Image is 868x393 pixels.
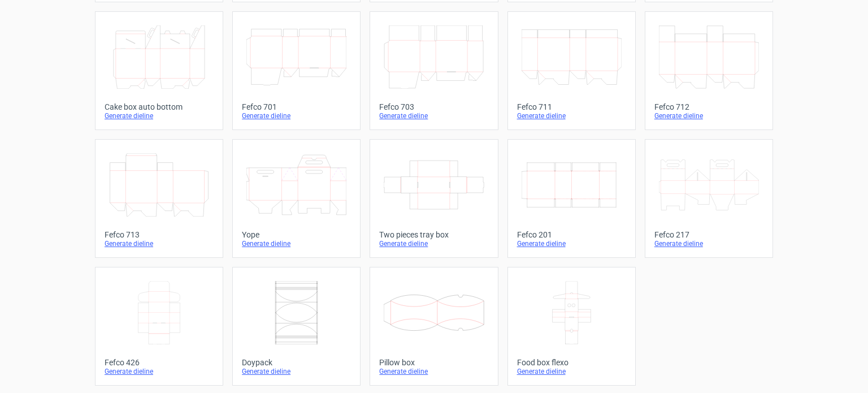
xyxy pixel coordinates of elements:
div: Generate dieline [242,111,351,120]
div: Generate dieline [105,239,214,248]
div: Fefco 703 [379,102,488,111]
div: Generate dieline [379,367,488,376]
a: Fefco 426Generate dieline [95,267,223,386]
a: Fefco 713Generate dieline [95,139,223,258]
a: Food box flexoGenerate dieline [507,267,636,386]
a: Fefco 703Generate dieline [370,11,498,130]
div: Fefco 426 [105,358,214,367]
div: Yope [242,230,351,239]
a: Two pieces tray boxGenerate dieline [370,139,498,258]
div: Cake box auto bottom [105,102,214,111]
a: Fefco 712Generate dieline [645,11,773,130]
a: YopeGenerate dieline [232,139,361,258]
div: Generate dieline [517,111,626,120]
a: Cake box auto bottomGenerate dieline [95,11,223,130]
div: Generate dieline [105,367,214,376]
div: Pillow box [379,358,488,367]
div: Generate dieline [517,367,626,376]
div: Generate dieline [105,111,214,120]
div: Fefco 712 [654,102,763,111]
div: Fefco 711 [517,102,626,111]
a: Fefco 711Generate dieline [507,11,636,130]
a: Pillow boxGenerate dieline [370,267,498,386]
div: Fefco 217 [654,230,763,239]
div: Generate dieline [654,111,763,120]
a: DoypackGenerate dieline [232,267,361,386]
div: Two pieces tray box [379,230,488,239]
div: Fefco 701 [242,102,351,111]
div: Fefco 713 [105,230,214,239]
a: Fefco 201Generate dieline [507,139,636,258]
div: Generate dieline [379,239,488,248]
div: Generate dieline [654,239,763,248]
div: Generate dieline [242,367,351,376]
div: Generate dieline [517,239,626,248]
div: Doypack [242,358,351,367]
div: Generate dieline [379,111,488,120]
a: Fefco 701Generate dieline [232,11,361,130]
div: Generate dieline [242,239,351,248]
div: Fefco 201 [517,230,626,239]
a: Fefco 217Generate dieline [645,139,773,258]
div: Food box flexo [517,358,626,367]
